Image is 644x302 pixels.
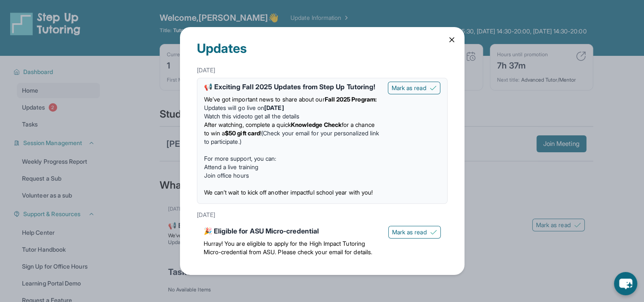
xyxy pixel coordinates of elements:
[388,226,441,239] button: Mark as read
[430,229,437,236] img: Mark as read
[204,189,373,196] span: We can’t wait to kick off another impactful school year with you!
[225,129,260,137] strong: $50 gift card
[197,207,448,222] div: [DATE]
[204,163,259,170] a: Attend a live training
[204,240,372,255] span: Hurray! You are eligible to apply for the High Impact Tutoring Micro-credential from ASU. Please ...
[614,272,637,295] button: chat-button
[204,226,381,236] div: 🎉 Eligible for ASU Micro-credential
[392,84,426,92] span: Mark as read
[204,112,381,121] li: to get all the details
[392,228,427,236] span: Mark as read
[325,96,377,103] strong: Fall 2025 Program:
[204,121,291,128] span: After watching, complete a quick
[204,121,381,146] li: (Check your email for your personalized link to participate.)
[204,82,381,92] div: 📢 Exciting Fall 2025 Updates from Step Up Tutoring!
[197,27,448,63] div: Updates
[291,121,342,128] strong: Knowledge Check
[260,129,261,137] span: !
[197,63,448,78] div: [DATE]
[430,85,437,91] img: Mark as read
[204,96,325,103] span: We’ve got important news to share about our
[204,104,381,112] li: Updates will go live on
[264,104,284,111] strong: [DATE]
[204,172,249,179] a: Join office hours
[388,82,440,94] button: Mark as read
[204,113,248,120] a: Watch this video
[204,154,381,163] p: For more support, you can:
